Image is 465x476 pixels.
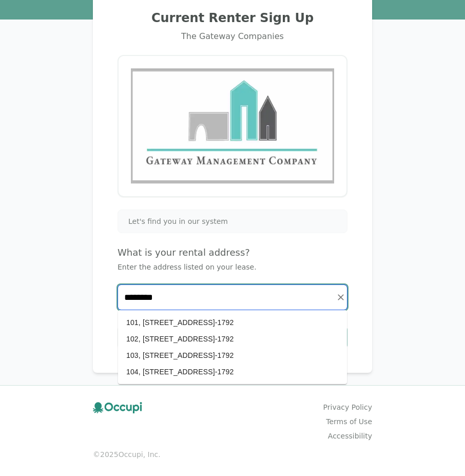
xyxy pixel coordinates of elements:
a: Accessibility [328,431,372,441]
a: Terms of Use [326,416,372,427]
small: © 2025 Occupi, Inc. [93,449,372,460]
p: Enter the address listed on your lease. [118,262,347,272]
button: Clear [334,290,348,304]
li: 102, [STREET_ADDRESS]-1792 [118,331,347,347]
h4: What is your rental address? [118,245,347,260]
li: 101, [STREET_ADDRESS]-1792 [118,314,347,331]
span: Let's find you in our system [128,216,228,226]
div: The Gateway Companies [105,30,360,43]
li: 103, [STREET_ADDRESS]-1792 [118,347,347,364]
a: Privacy Policy [323,402,372,412]
h2: Current Renter Sign Up [105,10,360,26]
li: 104, [STREET_ADDRESS]-1792 [118,364,347,380]
img: Gateway Management [131,68,334,184]
input: Start typing... [118,285,347,310]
